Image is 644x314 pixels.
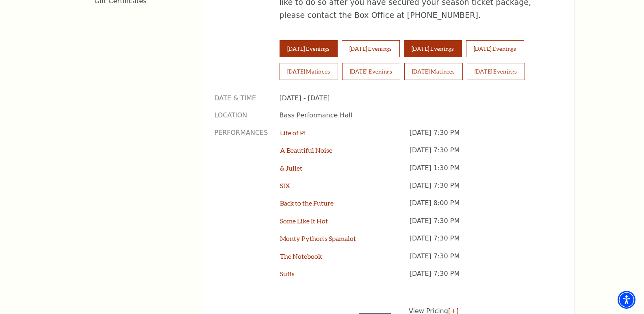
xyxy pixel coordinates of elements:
a: Monty Python's Spamalot [280,234,356,242]
a: Suffs [280,270,295,277]
p: [DATE] 7:30 PM [410,234,550,251]
div: Accessibility Menu [618,291,635,309]
button: [DATE] Matinees [404,63,463,80]
button: [DATE] Evenings [404,40,462,57]
p: Bass Performance Hall [280,111,550,120]
p: [DATE] 8:00 PM [410,199,550,216]
p: [DATE] 7:30 PM [410,181,550,199]
p: Location [215,111,267,120]
button: [DATE] Evenings [342,63,400,80]
p: [DATE] 7:30 PM [410,252,550,269]
a: Back to the Future [280,199,334,207]
p: [DATE] 7:30 PM [410,146,550,163]
p: [DATE] 7:30 PM [410,269,550,287]
button: [DATE] Evenings [280,40,338,57]
p: [DATE] 1:30 PM [410,164,550,181]
button: [DATE] Evenings [466,40,524,57]
button: [DATE] Evenings [467,63,525,80]
p: [DATE] 7:30 PM [410,217,550,234]
p: Date & Time [215,94,267,103]
p: Performances [215,128,268,287]
a: Some Like It Hot [280,217,328,225]
a: A Beautiful Noise [280,146,332,154]
a: Life of Pi [280,129,306,136]
button: [DATE] Matinees [280,63,338,80]
button: [DATE] Evenings [342,40,400,57]
p: [DATE] 7:30 PM [410,128,550,146]
a: SIX [280,182,290,189]
a: The Notebook [280,252,322,260]
p: [DATE] - [DATE] [280,94,550,103]
a: & Juliet [280,164,302,172]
